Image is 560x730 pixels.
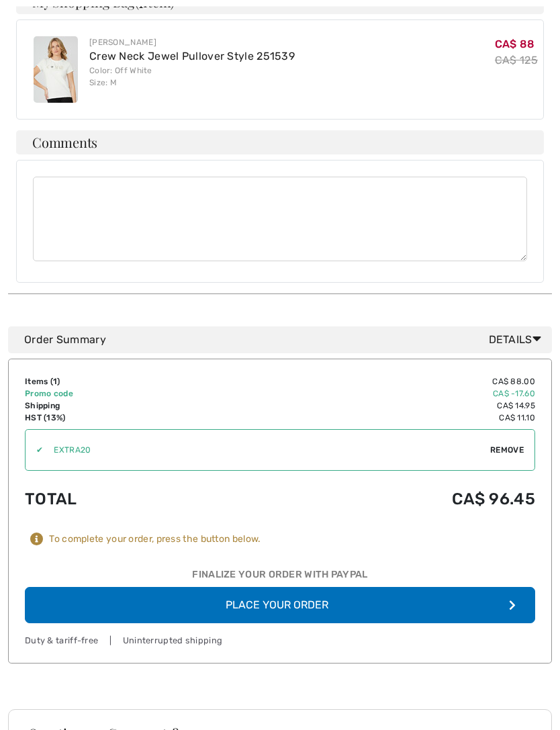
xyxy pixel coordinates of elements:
[495,38,535,51] span: CA$ 88
[25,635,535,647] div: Duty & tariff-free | Uninterrupted shipping
[222,376,535,388] td: CA$ 88.00
[222,477,535,522] td: CA$ 96.45
[25,388,222,400] td: Promo code
[25,477,222,522] td: Total
[89,37,295,49] div: [PERSON_NAME]
[222,388,535,400] td: CA$ -17.60
[16,131,544,155] h4: Comments
[222,412,535,424] td: CA$ 11.10
[43,430,490,471] input: Promo code
[25,376,222,388] td: Items ( )
[89,50,295,63] a: Crew Neck Jewel Pullover Style 251539
[89,65,295,89] div: Color: Off White Size: M
[222,400,535,412] td: CA$ 14.95
[25,412,222,424] td: HST (13%)
[26,445,43,457] div: ✔
[25,400,222,412] td: Shipping
[489,332,547,349] span: Details
[24,332,547,349] div: Order Summary
[25,568,535,588] div: Finalize Your Order with PayPal
[34,37,78,103] img: Crew Neck Jewel Pullover Style 251539
[490,445,524,457] span: Remove
[33,177,527,262] textarea: Comments
[53,377,57,387] span: 1
[25,588,535,624] button: Place Your Order
[495,54,538,67] s: CA$ 125
[49,534,261,546] div: To complete your order, press the button below.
